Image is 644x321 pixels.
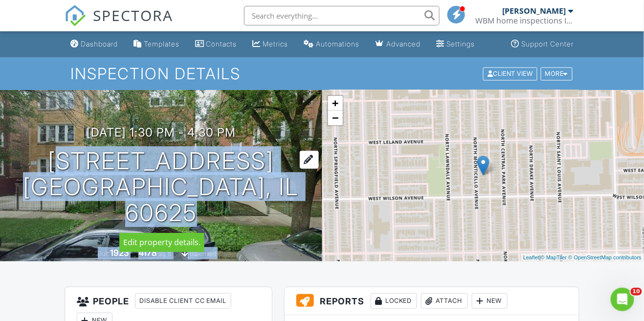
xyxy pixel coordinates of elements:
[144,40,179,48] div: Templates
[328,111,343,125] a: Zoom out
[502,6,566,16] div: [PERSON_NAME]
[263,40,289,48] div: Metrics
[611,288,634,311] iframe: Intercom live chat
[523,254,539,260] a: Leaflet
[421,293,468,309] div: Attach
[285,287,579,315] h3: Reports
[541,67,573,80] div: More
[328,96,343,111] a: Zoom in
[158,250,172,257] span: sq. ft.
[433,35,479,53] a: Settings
[87,126,236,139] h3: [DATE] 1:30 pm - 4:30 pm
[81,40,118,48] div: Dashboard
[482,69,540,77] a: Client View
[631,288,642,296] span: 10
[93,5,173,25] span: SPECTORA
[483,67,537,80] div: Client View
[138,248,157,258] div: 4178
[65,5,86,26] img: The Best Home Inspection Software - Spectora
[98,250,109,257] span: Built
[387,40,421,48] div: Advanced
[135,293,231,309] div: Disable Client CC Email
[521,40,574,48] div: Support Center
[206,40,237,48] div: Contacts
[521,253,644,262] div: |
[249,35,292,53] a: Metrics
[16,148,307,226] h1: [STREET_ADDRESS] [GEOGRAPHIC_DATA], IL 60625
[65,13,173,34] a: SPECTORA
[507,35,577,53] a: Support Center
[130,35,183,53] a: Templates
[541,254,567,260] a: © MapTiler
[71,65,574,82] h1: Inspection Details
[372,35,425,53] a: Advanced
[316,40,360,48] div: Automations
[300,35,364,53] a: Automations (Basic)
[447,40,475,48] div: Settings
[475,16,573,25] div: WBM home inspections Inc
[472,293,508,309] div: New
[190,250,216,257] span: basement
[67,35,122,53] a: Dashboard
[569,254,642,260] a: © OpenStreetMap contributors
[110,248,129,258] div: 1923
[191,35,241,53] a: Contacts
[244,6,440,25] input: Search everything...
[371,293,417,309] div: Locked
